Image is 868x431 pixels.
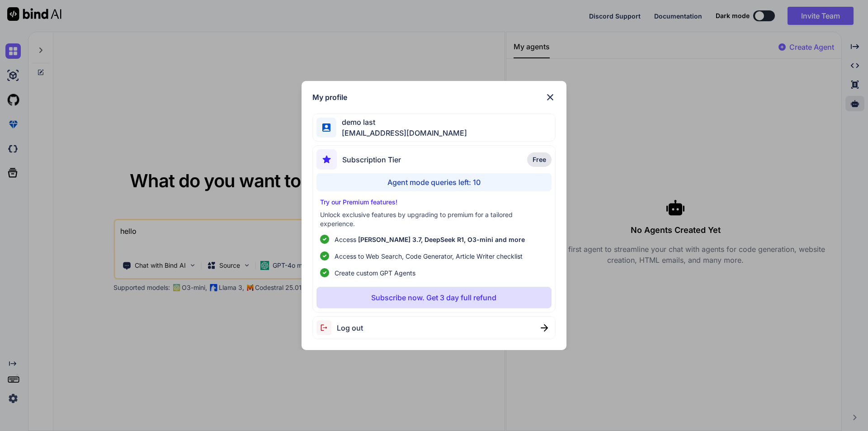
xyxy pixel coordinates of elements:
img: checklist [320,235,329,244]
img: profile [322,123,331,132]
span: Log out [337,322,363,333]
span: Create custom GPT Agents [335,268,415,278]
p: Unlock exclusive features by upgrading to premium for a tailored experience. [320,210,548,228]
img: close [541,324,548,332]
span: Access to Web Search, Code Generator, Article Writer checklist [335,251,523,261]
button: Subscribe now. Get 3 day full refund [316,287,552,308]
img: checklist [320,251,329,260]
h1: My profile [312,92,347,103]
img: checklist [320,268,329,277]
span: demo last [336,117,467,128]
p: Try our Premium features! [320,198,548,207]
span: Free [533,155,546,164]
img: logout [316,320,337,335]
img: subscription [316,149,337,170]
span: [PERSON_NAME] 3.7, DeepSeek R1, O3-mini and more [358,236,525,243]
span: Subscription Tier [342,154,401,165]
img: close [545,92,556,103]
span: [EMAIL_ADDRESS][DOMAIN_NAME] [336,128,467,138]
div: Agent mode queries left: 10 [316,173,552,191]
p: Access [335,235,525,244]
p: Subscribe now. Get 3 day full refund [371,292,496,303]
